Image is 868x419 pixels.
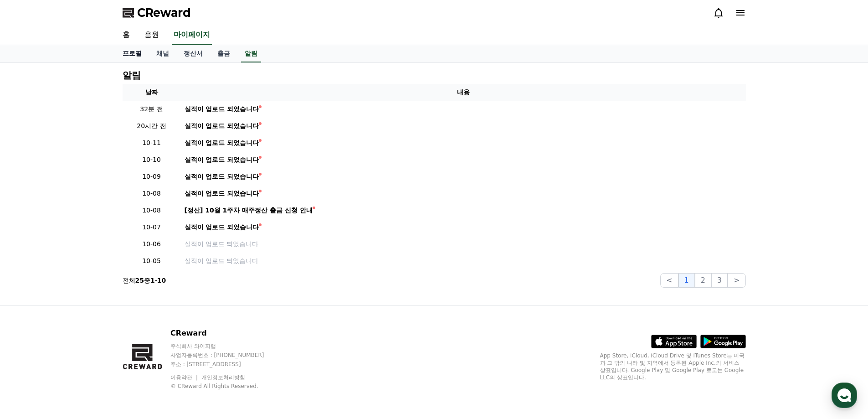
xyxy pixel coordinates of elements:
a: 출금 [210,45,237,62]
a: 실적이 업로드 되었습니다 [185,256,742,266]
a: 설정 [118,289,175,312]
p: CReward [170,328,282,339]
p: 10-09 [126,172,177,181]
strong: 25 [135,277,144,284]
div: 실적이 업로드 되었습니다 [185,222,259,232]
p: App Store, iCloud, iCloud Drive 및 iTunes Store는 미국과 그 밖의 나라 및 지역에서 등록된 Apple Inc.의 서비스 상표입니다. Goo... [600,352,746,381]
a: 홈 [115,26,137,45]
p: 10-10 [126,155,177,165]
th: 내용 [181,84,746,101]
p: 20시간 전 [126,121,177,131]
a: 채널 [149,45,176,62]
button: 2 [695,273,711,288]
a: 이용약관 [170,374,199,381]
div: 실적이 업로드 되었습니다 [185,104,259,114]
div: 실적이 업로드 되었습니다 [185,172,259,181]
a: CReward [123,5,191,20]
a: 홈 [3,289,60,312]
a: 실적이 업로드 되었습니다 [185,172,742,181]
strong: 1 [150,277,155,284]
a: 음원 [137,26,166,45]
a: 정산서 [176,45,210,62]
p: 10-11 [126,138,177,148]
a: 실적이 업로드 되었습니다 [185,222,742,232]
button: 3 [711,273,728,288]
a: 마이페이지 [172,26,212,45]
a: 실적이 업로드 되었습니다 [185,189,742,198]
p: 전체 중 - [123,276,166,285]
span: 설정 [141,303,152,310]
a: 개인정보처리방침 [201,374,245,381]
a: 프로필 [115,45,149,62]
button: > [728,273,745,288]
a: 알림 [241,45,261,62]
p: 주소 : [STREET_ADDRESS] [170,361,282,368]
div: 실적이 업로드 되었습니다 [185,155,259,165]
p: 10-08 [126,206,177,215]
a: 실적이 업로드 되었습니다 [185,104,742,114]
div: 실적이 업로드 되었습니다 [185,189,259,198]
a: 대화 [60,289,118,312]
th: 날짜 [123,84,181,101]
div: [정산] 10월 1주차 매주정산 출금 신청 안내 [185,206,313,215]
p: 10-06 [126,239,177,249]
a: [정산] 10월 1주차 매주정산 출금 신청 안내 [185,206,742,215]
span: 대화 [83,303,94,310]
p: 사업자등록번호 : [PHONE_NUMBER] [170,352,282,359]
span: CReward [137,5,191,20]
p: 주식회사 와이피랩 [170,342,282,350]
a: 실적이 업로드 되었습니다 [185,155,742,165]
p: © CReward All Rights Reserved. [170,383,282,390]
div: 실적이 업로드 되었습니다 [185,138,259,148]
button: < [660,273,678,288]
a: 실적이 업로드 되었습니다 [185,121,742,131]
a: 실적이 업로드 되었습니다 [185,239,742,249]
p: 10-05 [126,256,177,266]
a: 실적이 업로드 되었습니다 [185,138,742,148]
strong: 10 [157,277,166,284]
span: 홈 [29,303,34,310]
button: 1 [678,273,695,288]
h4: 알림 [123,70,141,80]
p: 10-08 [126,189,177,198]
p: 10-07 [126,222,177,232]
div: 실적이 업로드 되었습니다 [185,121,259,131]
p: 32분 전 [126,104,177,114]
